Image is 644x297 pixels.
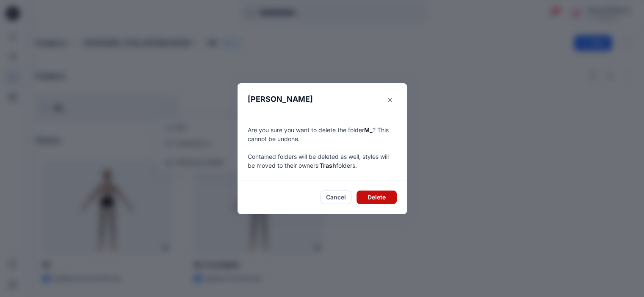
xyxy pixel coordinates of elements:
[364,126,373,134] span: M_
[320,162,336,169] span: Trash
[248,125,397,170] p: Are you sure you want to delete the folder ? This cannot be undone. Contained folders will be del...
[321,191,351,204] button: Cancel
[383,93,397,107] button: Close
[357,191,397,204] button: Delete
[238,83,407,115] header: [PERSON_NAME]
